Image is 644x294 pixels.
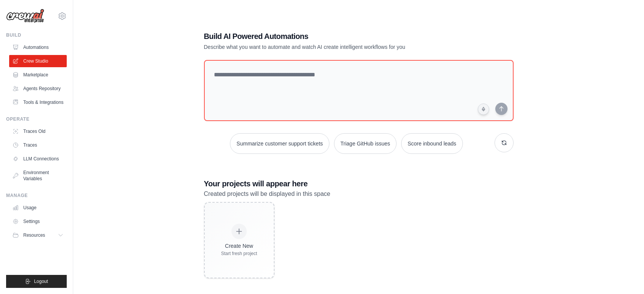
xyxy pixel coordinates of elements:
a: Traces Old [9,125,67,137]
div: Start fresh project [221,250,257,257]
a: Environment Variables [9,166,67,185]
button: Logout [6,275,67,288]
p: Created projects will be displayed in this space [204,189,514,199]
a: Automations [9,41,67,53]
button: Resources [9,229,67,241]
button: Score inbound leads [401,133,463,154]
a: Agents Repository [9,82,67,95]
span: Resources [23,232,45,238]
a: Tools & Integrations [9,96,67,108]
a: Settings [9,215,67,228]
div: Create New [221,242,257,250]
h1: Build AI Powered Automations [204,31,460,42]
button: Get new suggestions [495,133,514,152]
button: Summarize customer support tickets [230,133,329,154]
div: Operate [6,116,67,122]
p: Describe what you want to automate and watch AI create intelligent workflows for you [204,43,460,51]
a: Marketplace [9,69,67,81]
a: Crew Studio [9,55,67,67]
img: Logo [6,9,44,23]
h3: Your projects will appear here [204,178,514,189]
button: Click to speak your automation idea [478,103,489,115]
div: Build [6,32,67,38]
div: Manage [6,192,67,199]
a: LLM Connections [9,153,67,165]
a: Usage [9,202,67,214]
button: Triage GitHub issues [334,133,397,154]
a: Traces [9,139,67,151]
span: Logout [34,278,48,284]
